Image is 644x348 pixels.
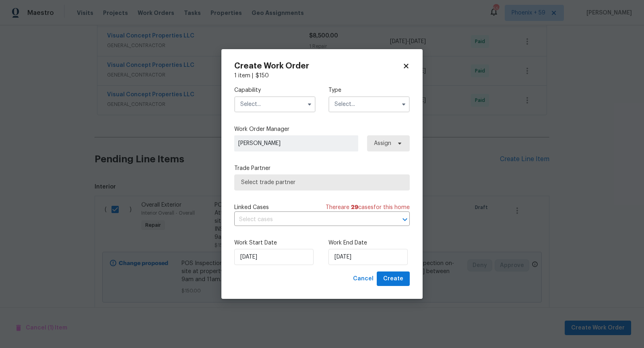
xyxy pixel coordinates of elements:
input: M/D/YYYY [234,249,314,265]
button: Cancel [350,271,377,286]
label: Trade Partner [234,164,410,172]
input: M/D/YYYY [328,249,408,265]
input: Select... [328,96,410,112]
label: Work End Date [328,239,410,247]
button: Create [377,271,410,286]
span: Linked Cases [234,203,269,211]
span: $ 150 [256,73,269,79]
label: Work Start Date [234,239,316,247]
input: Select cases [234,213,387,226]
span: [PERSON_NAME] [238,139,354,147]
label: Work Order Manager [234,125,410,133]
input: Select... [234,96,316,112]
span: Assign [374,139,391,147]
button: Show options [399,99,409,109]
div: 1 item | [234,72,410,80]
span: Select trade partner [241,178,403,186]
span: There are case s for this home [326,203,410,211]
button: Show options [305,99,314,109]
span: Cancel [353,274,374,284]
h2: Create Work Order [234,62,402,70]
span: Create [383,274,403,284]
label: Type [328,86,410,94]
span: 29 [351,205,358,210]
button: Open [399,214,411,225]
label: Capability [234,86,316,94]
